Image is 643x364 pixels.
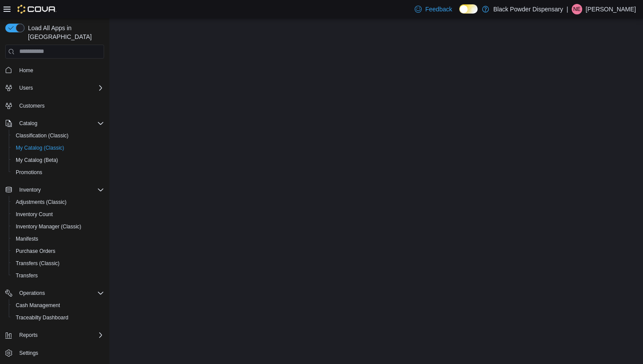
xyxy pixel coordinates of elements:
a: Manifests [12,234,42,244]
span: Classification (Classic) [12,130,104,141]
button: My Catalog (Beta) [9,154,108,166]
span: Transfers (Classic) [12,258,104,269]
button: Purchase Orders [9,245,108,257]
span: Classification (Classic) [16,132,69,139]
a: Classification (Classic) [12,130,72,141]
span: Dark Mode [459,14,460,14]
span: Customers [16,100,104,111]
button: Transfers [9,269,108,282]
button: Traceabilty Dashboard [9,311,108,324]
span: My Catalog (Classic) [16,144,64,151]
a: Promotions [12,167,46,178]
span: My Catalog (Beta) [12,155,104,165]
span: Manifests [12,234,104,244]
input: Dark Mode [459,4,478,14]
span: Purchase Orders [12,246,104,256]
span: Cash Management [16,302,60,309]
a: Inventory Manager (Classic) [12,221,85,232]
button: Reports [2,329,108,341]
button: Manifests [9,233,108,245]
button: Inventory Count [9,208,108,220]
span: Inventory [16,185,104,195]
a: My Catalog (Classic) [12,143,68,153]
span: Promotions [16,169,42,176]
span: Users [16,83,104,93]
span: Adjustments (Classic) [16,199,66,206]
button: Settings [2,346,108,359]
span: Cash Management [12,300,104,311]
span: Traceabilty Dashboard [16,314,68,321]
span: Transfers [12,270,104,281]
span: Purchase Orders [16,248,56,255]
span: Feedback [425,5,452,14]
span: Reports [19,332,38,339]
button: Adjustments (Classic) [9,196,108,208]
a: Adjustments (Classic) [12,197,70,207]
span: Transfers (Classic) [16,260,59,267]
a: My Catalog (Beta) [12,155,62,165]
button: Inventory Manager (Classic) [9,220,108,233]
button: Catalog [2,117,108,129]
button: Catalog [16,118,41,129]
span: Catalog [16,118,104,129]
button: Operations [16,288,49,298]
span: Operations [19,290,45,297]
span: Home [19,67,33,74]
button: My Catalog (Classic) [9,142,108,154]
button: Users [16,83,36,93]
span: Inventory [19,186,41,193]
p: Black Powder Dispensary [493,4,563,14]
span: Reports [16,330,104,340]
a: Traceabilty Dashboard [12,312,72,323]
span: Catalog [19,120,37,127]
span: Load All Apps in [GEOGRAPHIC_DATA] [24,24,104,41]
button: Transfers (Classic) [9,257,108,269]
span: Adjustments (Classic) [12,197,104,207]
div: Noah Elmore [572,4,582,14]
span: NE [573,4,581,14]
p: [PERSON_NAME] [586,4,636,14]
span: Traceabilty Dashboard [12,312,104,323]
a: Transfers [12,270,41,281]
span: Settings [19,350,38,357]
a: Cash Management [12,300,63,311]
span: Manifests [16,235,38,242]
a: Purchase Orders [12,246,59,256]
a: Home [16,65,37,76]
span: My Catalog (Classic) [12,143,104,153]
span: My Catalog (Beta) [16,157,58,164]
a: Customers [16,101,48,111]
span: Inventory Manager (Classic) [16,223,81,230]
button: Users [2,82,108,94]
span: Inventory Count [16,211,53,218]
button: Inventory [2,184,108,196]
span: Home [16,65,104,76]
a: Settings [16,348,42,358]
span: Promotions [12,167,104,178]
a: Transfers (Classic) [12,258,63,269]
button: Home [2,64,108,77]
img: Cova [17,5,56,14]
span: Operations [16,288,104,298]
a: Feedback [411,0,455,18]
button: Promotions [9,166,108,178]
button: Inventory [16,185,44,195]
button: Operations [2,287,108,299]
span: Inventory Manager (Classic) [12,221,104,232]
span: Customers [19,102,45,109]
p: | [566,4,568,14]
button: Reports [16,330,41,340]
button: Classification (Classic) [9,129,108,142]
span: Users [19,84,33,91]
button: Customers [2,99,108,112]
span: Settings [16,347,104,358]
span: Inventory Count [12,209,104,220]
span: Transfers [16,272,38,279]
a: Inventory Count [12,209,56,220]
button: Cash Management [9,299,108,311]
